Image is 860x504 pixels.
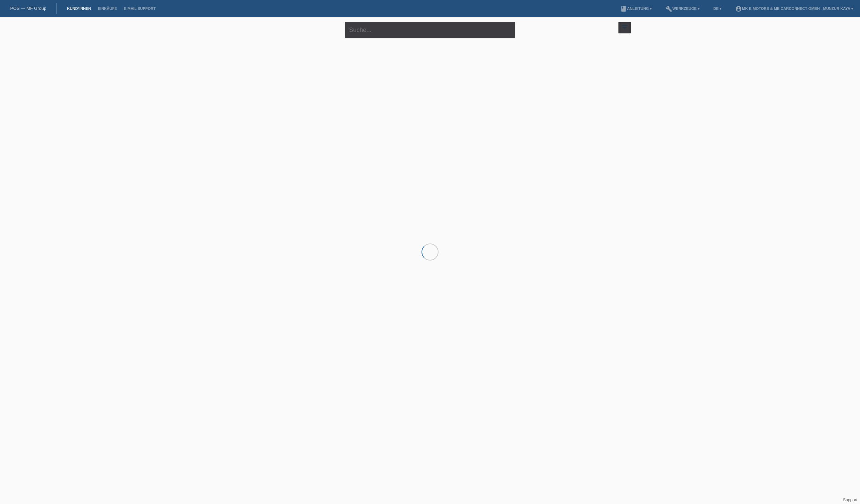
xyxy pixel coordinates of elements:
[710,6,725,11] a: DE ▾
[64,6,94,11] a: Kund*innen
[621,23,628,31] i: filter_list
[10,6,46,11] a: POS — MF Group
[345,22,515,38] input: Suche...
[662,6,703,11] a: buildWerkzeuge ▾
[665,5,672,12] i: build
[620,5,627,12] i: book
[732,6,857,11] a: account_circleMK E-MOTORS & MB CarConnect GmbH - Munzur Kaya ▾
[617,6,655,11] a: bookAnleitung ▾
[94,6,120,11] a: Einkäufe
[843,498,857,502] a: Support
[735,5,742,12] i: account_circle
[120,6,159,11] a: E-Mail Support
